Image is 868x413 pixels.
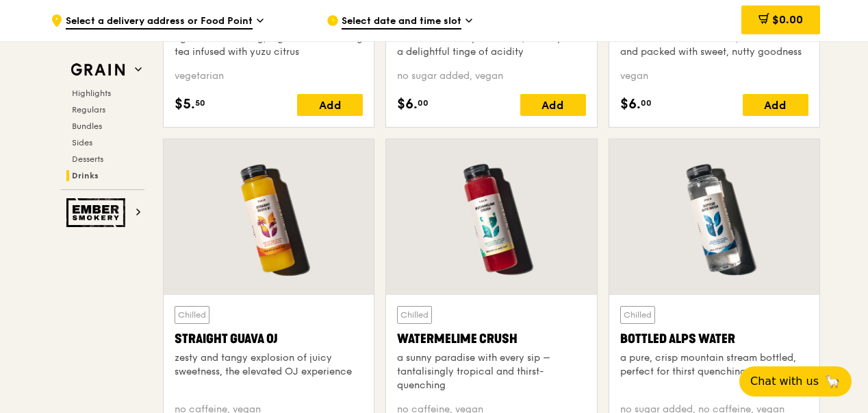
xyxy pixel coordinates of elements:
[175,306,209,324] div: Chilled
[397,306,432,324] div: Chilled
[620,32,808,59] div: full robust arabica beans, cold brewed and packed with sweet, nutty goodness
[620,306,655,324] div: Chilled
[175,351,363,379] div: zesty and tangy explosion of juicy sweetness, the elevated OJ experience
[72,154,103,164] span: Desserts
[66,58,129,82] img: Grain web logo
[620,329,808,349] div: Bottled Alps Water
[397,32,585,59] div: the best of Ethiopian beans, flowery with a delightful tinge of acidity
[66,198,129,227] img: Ember Smokery web logo
[520,94,586,116] div: Add
[397,329,585,349] div: Watermelime Crush
[72,138,92,147] span: Sides
[342,14,461,29] span: Select date and time slot
[66,14,253,29] span: Select a delivery address or Food Point
[72,121,102,131] span: Bundles
[175,94,195,115] span: $5.
[195,97,205,108] span: 50
[397,69,585,83] div: no sugar added, vegan
[620,351,808,379] div: a pure, crisp mountain stream bottled, perfect for thirst quenching
[397,94,418,115] span: $6.
[620,69,808,83] div: vegan
[824,373,841,390] span: 🦙
[175,69,363,83] div: vegetarian
[72,88,111,98] span: Highlights
[418,97,429,108] span: 00
[72,105,105,115] span: Regulars
[175,32,363,59] div: light and refreshing, high altitude oolong tea infused with yuzu citrus
[175,329,363,349] div: Straight Guava OJ
[72,171,99,180] span: Drinks
[743,94,808,116] div: Add
[620,94,641,115] span: $6.
[397,351,585,392] div: a sunny paradise with every sip – tantalisingly tropical and thirst-quenching
[739,366,852,397] button: Chat with us🦙
[772,13,803,26] span: $0.00
[297,94,363,116] div: Add
[750,373,819,390] span: Chat with us
[641,97,652,108] span: 00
